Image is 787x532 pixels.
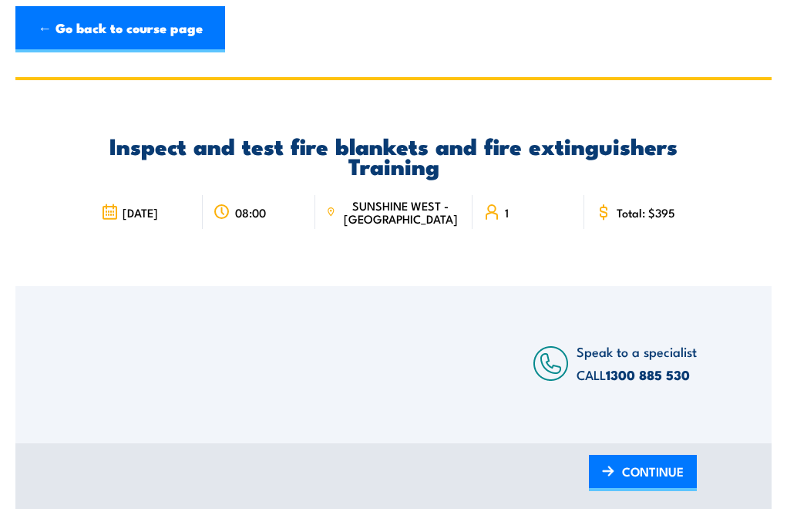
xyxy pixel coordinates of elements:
[505,206,509,219] span: 1
[622,451,684,492] span: CONTINUE
[90,135,697,175] h2: Inspect and test fire blankets and fire extinguishers Training
[577,342,697,384] span: Speak to a specialist CALL
[15,6,225,52] a: ← Go back to course page
[617,206,675,219] span: Total: $395
[606,365,690,385] a: 1300 885 530
[340,199,461,225] span: SUNSHINE WEST - [GEOGRAPHIC_DATA]
[235,206,266,219] span: 08:00
[123,206,158,219] span: [DATE]
[589,455,697,491] a: CONTINUE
